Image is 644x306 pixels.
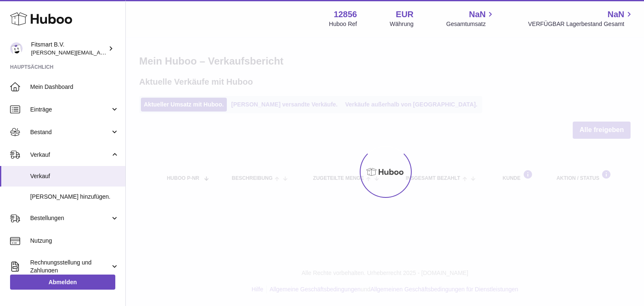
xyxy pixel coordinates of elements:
[30,83,119,91] span: Mein Dashboard
[30,237,119,245] span: Nutzung
[528,9,634,28] a: NaN VERFÜGBAR Lagerbestand Gesamt
[31,41,106,57] div: Fitsmart B.V.
[30,106,110,114] span: Einträge
[446,9,495,28] a: NaN Gesamtumsatz
[528,20,634,28] span: VERFÜGBAR Lagerbestand Gesamt
[31,49,168,56] span: [PERSON_NAME][EMAIL_ADDRESS][DOMAIN_NAME]
[608,9,624,20] span: NaN
[30,172,119,180] span: Verkauf
[30,214,110,222] span: Bestellungen
[10,42,23,55] img: jonathan@leaderoo.com
[329,20,357,28] div: Huboo Ref
[469,9,486,20] span: NaN
[30,128,110,136] span: Bestand
[446,20,495,28] span: Gesamtumsatz
[390,20,414,28] div: Währung
[30,193,119,201] span: [PERSON_NAME] hinzufügen.
[396,9,413,20] strong: EUR
[334,9,357,20] strong: 12856
[30,151,110,159] span: Verkauf
[30,259,110,275] span: Rechnungsstellung und Zahlungen
[10,275,115,290] a: Abmelden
